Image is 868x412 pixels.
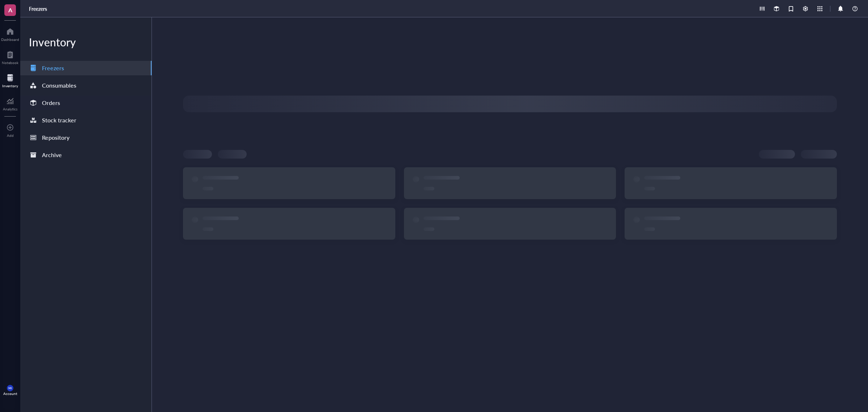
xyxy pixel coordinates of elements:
a: Orders [20,96,152,110]
div: Stock tracker [42,115,76,125]
div: Analytics [3,107,17,111]
div: Account [3,391,17,396]
a: Notebook [2,49,18,65]
div: Add [7,133,14,138]
a: Inventory [2,72,18,88]
a: Freezers [20,61,152,75]
a: Archive [20,148,152,162]
a: Analytics [3,95,17,111]
div: Orders [42,98,60,108]
div: Dashboard [1,37,19,42]
div: Inventory [2,84,18,88]
a: Consumables [20,78,152,93]
div: Freezers [42,63,64,73]
a: Stock tracker [20,113,152,127]
div: Inventory [20,35,152,49]
span: MK [8,387,12,390]
a: Freezers [29,5,48,12]
a: Repository [20,130,152,145]
div: Archive [42,150,62,160]
div: Consumables [42,80,76,91]
div: Repository [42,133,69,143]
span: A [8,5,12,14]
a: Dashboard [1,26,19,42]
div: Notebook [2,60,18,65]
